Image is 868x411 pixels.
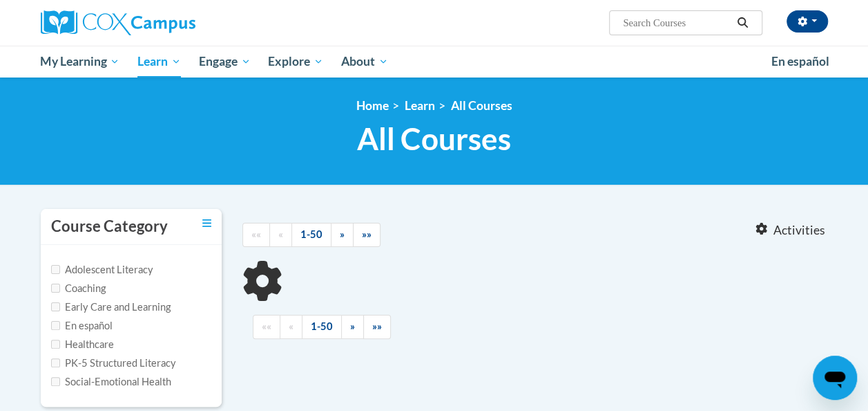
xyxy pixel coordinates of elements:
a: Previous [280,315,302,339]
a: Explore [259,46,332,77]
span: »» [372,320,382,332]
a: 1-50 [302,315,342,339]
a: End [363,315,391,339]
button: Account Settings [787,10,828,33]
a: En español [762,47,838,76]
a: Learn [128,46,190,77]
div: Main menu [30,46,838,77]
a: Begining [253,315,280,339]
input: Checkbox for Options [51,358,60,367]
span: « [278,228,283,240]
input: Checkbox for Options [51,377,60,386]
label: Early Care and Learning [51,300,171,315]
label: En español [51,318,113,334]
span: » [350,320,355,332]
a: Learn [405,98,435,113]
span: All Courses [357,120,511,157]
a: Next [341,315,364,339]
span: My Learning [40,53,119,70]
label: Adolescent Literacy [51,262,153,277]
span: About [341,53,388,70]
a: Cox Campus [41,10,289,35]
span: Activities [773,223,825,238]
img: Cox Campus [41,10,195,35]
span: Explore [268,53,323,70]
a: About [332,46,397,77]
input: Checkbox for Options [51,284,60,293]
label: PK-5 Structured Literacy [51,356,176,371]
label: Social-Emotional Health [51,374,171,390]
span: »» [362,228,372,240]
a: Home [356,98,389,113]
label: Healthcare [51,337,114,352]
span: En español [771,54,829,68]
input: Checkbox for Options [51,265,60,274]
input: Checkbox for Options [51,302,60,311]
label: Coaching [51,281,106,296]
a: Next [331,223,354,247]
a: All Courses [451,98,512,113]
input: Checkbox for Options [51,340,60,349]
a: Previous [269,223,292,247]
iframe: Button to launch messaging window [813,356,857,400]
a: End [353,223,380,247]
h3: Course Category [51,216,168,237]
button: Search [732,15,753,31]
a: My Learning [32,46,129,77]
span: Engage [199,53,251,70]
span: Learn [137,53,181,70]
a: Begining [242,223,270,247]
a: 1-50 [291,223,331,247]
input: Checkbox for Options [51,321,60,330]
span: «« [251,228,261,240]
a: Engage [190,46,260,77]
span: » [340,228,345,240]
input: Search Courses [621,15,732,31]
span: « [289,320,293,332]
span: «« [262,320,271,332]
a: Toggle collapse [202,216,211,231]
